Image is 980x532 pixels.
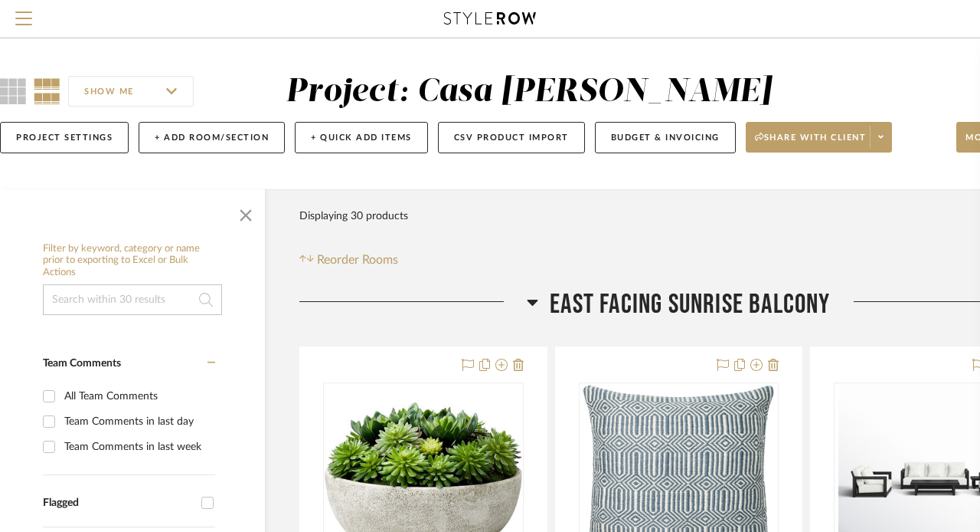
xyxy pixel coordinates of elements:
button: Reorder Rooms [299,251,398,269]
div: All Team Comments [64,384,211,409]
span: East Facing Sunrise Balcony [550,288,830,321]
div: Project: Casa [PERSON_NAME] [286,76,772,108]
button: + Add Room/Section [139,122,285,153]
h6: Filter by keyword, category or name prior to exporting to Excel or Bulk Actions [43,243,222,279]
button: Close [230,197,261,228]
span: Team Comments [43,358,121,369]
button: + Quick Add Items [295,122,428,153]
div: Flagged [43,497,194,510]
button: Budget & Invoicing [595,122,736,153]
input: Search within 30 results [43,284,222,315]
div: Displaying 30 products [299,201,408,232]
button: CSV Product Import [438,122,585,153]
button: Share with client [746,122,893,153]
div: Team Comments in last week [64,435,211,459]
div: Team Comments in last day [64,409,211,434]
span: Reorder Rooms [317,251,398,269]
span: Share with client [755,132,867,155]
